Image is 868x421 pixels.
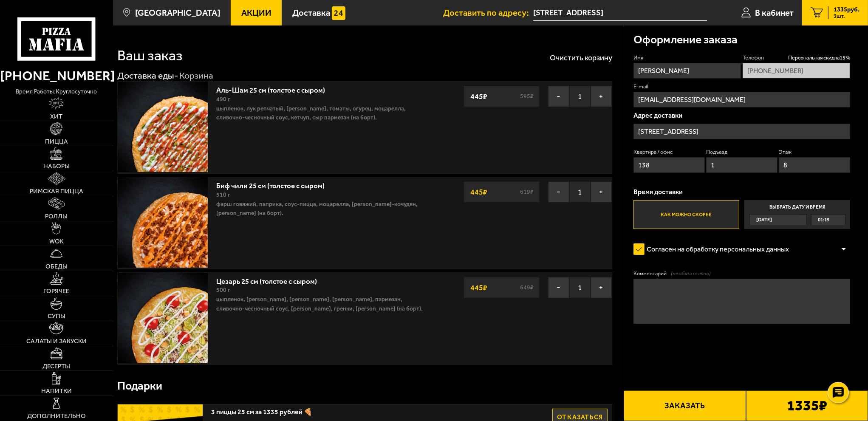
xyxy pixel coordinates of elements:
span: WOK [49,238,64,245]
button: Очистить корзину [550,54,612,62]
span: Пицца [45,138,68,145]
button: + [591,277,612,298]
a: Цезарь 25 см (толстое с сыром) [216,274,326,285]
s: 619 ₽ [519,189,535,195]
label: Согласен на обработку персональных данных [633,240,798,258]
span: [GEOGRAPHIC_DATA] [135,8,221,17]
p: фарш говяжий, паприка, соус-пицца, моцарелла, [PERSON_NAME]-кочудян, [PERSON_NAME] (на борт). [216,200,429,218]
span: Горячее [43,288,69,294]
span: 1335 руб. [834,6,860,13]
label: Этаж [779,148,850,156]
p: цыпленок, [PERSON_NAME], [PERSON_NAME], [PERSON_NAME], пармезан, сливочно-чесночный соус, [PERSON... [216,295,429,313]
b: 1335 ₽ [787,398,827,413]
span: 1 [569,181,591,203]
label: Подъезд [706,148,778,156]
span: Доставить по адресу: [443,8,533,17]
h3: Подарки [117,380,162,392]
span: [DATE] [756,215,772,225]
span: Обеды [45,263,68,270]
span: Римская пицца [30,188,83,195]
a: Доставка еды- [117,70,178,81]
span: 01:15 [818,215,829,225]
img: 15daf4d41897b9f0e9f617042186c801.svg [332,6,345,20]
p: Время доставки [633,189,851,195]
label: Комментарий [633,270,851,277]
span: 490 г [216,96,230,103]
span: (необязательно) [671,270,711,277]
label: E-mail [633,83,851,90]
label: Имя [633,54,741,62]
p: Адрес доставки [633,112,851,119]
span: Супы [48,313,65,319]
button: − [548,181,569,203]
input: +7 ( [743,63,850,79]
span: Салаты и закуски [26,338,87,345]
p: цыпленок, лук репчатый, [PERSON_NAME], томаты, огурец, моцарелла, сливочно-чесночный соус, кетчуп... [216,104,429,122]
h3: Оформление заказа [633,34,738,45]
span: Роллы [45,213,68,220]
span: 3 шт. [834,14,860,19]
strong: 445 ₽ [468,88,489,105]
strong: 445 ₽ [468,184,489,200]
div: Корзина [179,70,213,82]
s: 595 ₽ [519,93,535,99]
span: В кабинет [755,8,794,17]
span: 500 г [216,286,230,294]
a: Биф чили 25 см (толстое с сыром) [216,179,334,190]
span: Акции [241,8,271,17]
s: 649 ₽ [519,285,535,291]
span: Дополнительно [27,413,86,419]
span: Наборы [43,163,70,170]
span: 510 г [216,191,230,198]
a: Аль-Шам 25 см (толстое с сыром) [216,83,334,94]
span: 3 пиццы 25 см за 1335 рублей 🍕 [211,404,508,415]
span: Напитки [41,388,72,394]
label: Как можно скорее [633,200,739,229]
strong: 445 ₽ [468,280,489,296]
span: Доставка [292,8,330,17]
label: Выбрать дату и время [744,200,850,229]
label: Телефон [743,54,850,62]
input: Имя [633,63,741,79]
span: Хит [50,113,62,120]
h1: Ваш заказ [117,48,183,63]
span: Персональная скидка 15 % [788,54,850,62]
span: 1 [569,277,591,298]
label: Квартира / офис [633,148,705,156]
button: + [591,86,612,107]
span: 1 [569,86,591,107]
button: + [591,181,612,203]
button: − [548,277,569,298]
input: Ваш адрес доставки [533,5,707,21]
span: Десерты [42,363,70,370]
button: − [548,86,569,107]
span: улица Ольминского, 13соор1 [533,5,707,21]
input: @ [633,92,851,107]
button: Заказать [624,390,746,421]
